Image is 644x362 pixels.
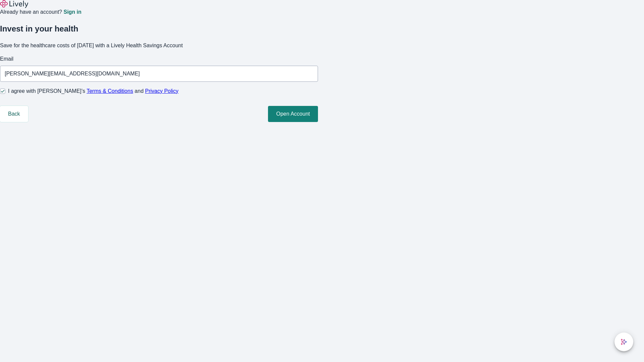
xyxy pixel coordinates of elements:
a: Terms & Conditions [87,88,133,94]
span: I agree with [PERSON_NAME]’s and [8,87,178,95]
svg: Lively AI Assistant [621,339,627,345]
a: Sign in [63,9,81,15]
button: chat [614,333,633,351]
button: Open Account [268,106,318,122]
a: Privacy Policy [145,88,179,94]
